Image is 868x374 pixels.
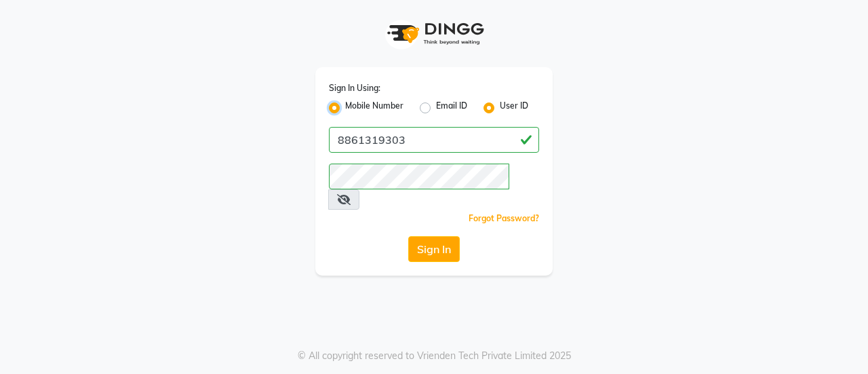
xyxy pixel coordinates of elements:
img: logo1.svg [380,14,488,54]
a: Forgot Password? [469,213,539,223]
input: Username [329,164,509,189]
button: Sign In [408,236,460,262]
label: Mobile Number [345,100,403,116]
input: Username [329,127,539,153]
label: Email ID [436,100,467,116]
label: User ID [500,100,528,116]
label: Sign In Using: [329,82,380,94]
